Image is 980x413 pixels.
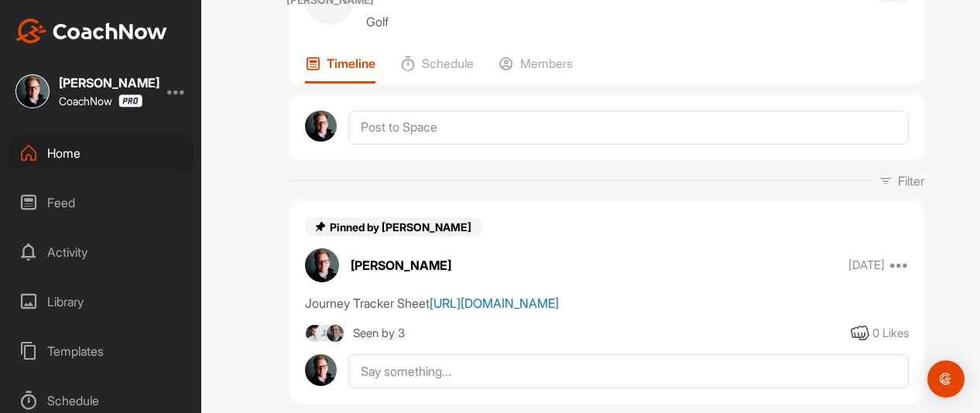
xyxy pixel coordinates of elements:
p: Golf [366,12,602,31]
img: avatar [305,111,337,142]
p: Schedule [422,56,474,71]
img: square_20b62fea31acd0f213c23be39da22987.jpg [15,74,50,108]
div: Seen by 3 [353,324,405,343]
p: Timeline [327,56,375,71]
div: Open Intercom Messenger [927,360,965,398]
div: Feed [9,183,194,222]
div: Library [9,282,194,321]
img: CoachNow [15,19,167,43]
img: CoachNow Pro [118,94,142,108]
p: [DATE] [848,258,885,273]
img: avatar [305,248,339,282]
p: Members [520,56,573,71]
div: 0 Likes [872,325,909,343]
img: square_76566a645567896ed928f1fe9600d1e8.jpg [305,324,324,343]
div: [PERSON_NAME] [59,77,159,89]
img: square_default-ef6cabf814de5a2bf16c804365e32c732080f9872bdf737d349900a9daf73cf9.png [315,324,334,343]
div: Home [9,134,194,172]
p: Filter [898,172,924,190]
img: square_a5fa1b515a05e97912f595ae6d39c3d2.jpg [326,324,345,343]
div: CoachNow [59,94,142,108]
div: Activity [9,233,194,271]
img: avatar [305,354,337,386]
div: Templates [9,332,194,370]
span: Pinned by [PERSON_NAME] [330,220,474,234]
a: [URL][DOMAIN_NAME] [430,295,559,311]
img: pin [314,220,327,233]
p: [PERSON_NAME] [351,256,451,275]
div: Journey Tracker Sheet [305,294,909,312]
